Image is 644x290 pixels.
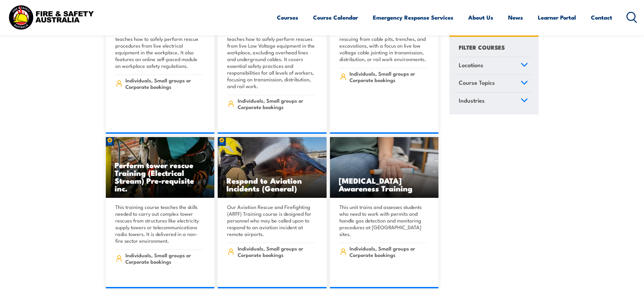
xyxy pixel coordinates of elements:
span: Individuals, Small groups or Corporate bookings [350,70,427,83]
a: Courses [277,8,298,26]
p: This training course teaches the skills needed to carry out complex tower rescues from structures... [115,204,203,244]
h4: FILTER COURSES [459,43,505,52]
a: Industries [456,93,531,110]
a: Learner Portal [538,8,576,26]
a: Emergency Response Services [373,8,453,26]
span: Individuals, Small groups or Corporate bookings [125,252,203,265]
span: Individuals, Small groups or Corporate bookings [238,97,315,110]
a: News [508,8,523,26]
a: Perform tower rescue Training (Electrical Stream) Pre-requisite inc. [106,137,215,198]
a: Contact [591,8,612,26]
h3: Respond to Aviation Incidents (General) [226,177,318,192]
p: This unit trains and assesses students who need to work with permits and handle gas detection and... [339,204,427,237]
span: Locations [459,60,483,70]
span: Individuals, Small groups or Corporate bookings [238,245,315,258]
p: This Low Voltage Rescue course teaches how to safely perform rescues from live Low Voltage equipm... [227,29,315,89]
a: Course Topics [456,75,531,93]
a: Course Calendar [313,8,358,26]
p: Our Aviation Rescue and Firefighting (ARFF) Training course is designed for personnel who may be ... [227,204,315,237]
span: Industries [459,96,485,105]
span: Course Topics [459,78,495,87]
h3: [MEDICAL_DATA] Awareness Training [339,177,430,192]
span: Individuals, Small groups or Corporate bookings [350,245,427,258]
a: [MEDICAL_DATA] Awareness Training [330,137,439,198]
span: Individuals, Small groups or Corporate bookings [125,77,203,90]
a: Respond to Aviation Incidents (General) [218,137,327,198]
a: About Us [468,8,493,26]
p: Learn the essential skills for safely rescuing from cable pits, trenches, and excavations, with a... [339,29,427,62]
p: This Low Voltage Rescue course teaches how to safely perform rescue procedures from live electric... [115,29,203,69]
img: Perform tower rescue (Electrical Stream) Pre-requisite inc.TRAINING [106,137,215,198]
img: Anaphylaxis Awareness TRAINING [330,137,439,198]
img: Respond to Aviation Incident (General) TRAINING [218,137,327,198]
h3: Perform tower rescue Training (Electrical Stream) Pre-requisite inc. [115,161,206,192]
a: Locations [456,57,531,75]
